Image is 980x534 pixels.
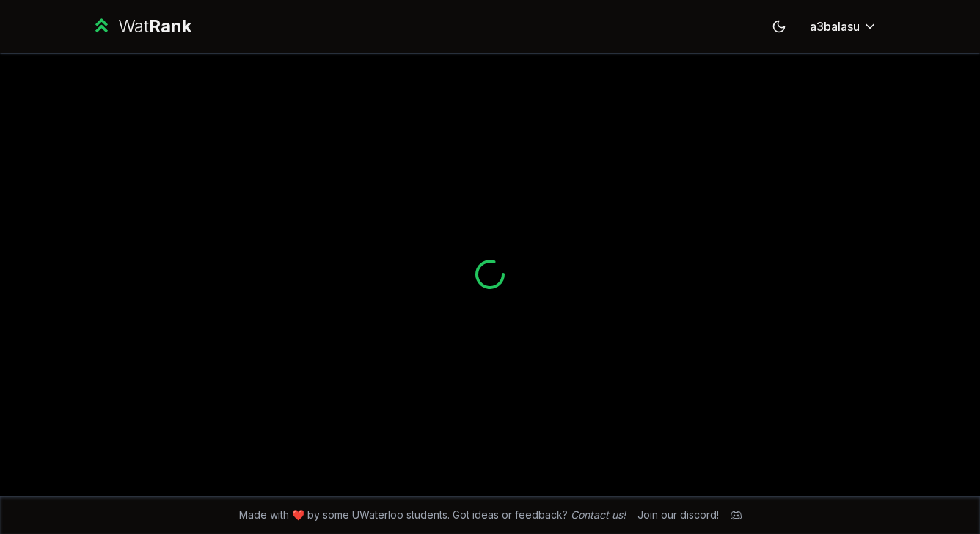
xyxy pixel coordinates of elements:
div: Wat [118,15,191,38]
a: Contact us! [571,508,626,521]
span: a3balasu [810,18,860,35]
div: Join our discord! [637,508,719,522]
span: Rank [149,15,191,37]
button: a3balasu [798,13,889,40]
span: Made with ❤️ by some UWaterloo students. Got ideas or feedback? [239,508,626,522]
a: WatRank [91,15,191,38]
